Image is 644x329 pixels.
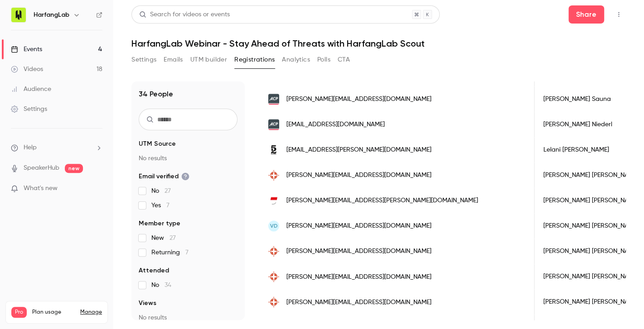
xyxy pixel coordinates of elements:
span: [PERSON_NAME][EMAIL_ADDRESS][DOMAIN_NAME] [286,272,431,281]
button: CTA [338,52,350,67]
span: Email verified [139,172,189,181]
span: [EMAIL_ADDRESS][PERSON_NAME][DOMAIN_NAME] [286,145,431,155]
a: SpeakerHub [24,163,59,173]
span: 34 [165,282,171,288]
p: No results [139,313,237,322]
img: ikarus.at [268,246,279,257]
span: Views [139,299,156,308]
button: Share [568,5,604,24]
div: Events [11,45,42,54]
h6: HarfangLab [34,10,69,19]
span: new [65,164,83,173]
div: Search for videos or events [139,10,230,19]
img: ikarus.at [268,170,279,181]
li: help-dropdown-opener [11,143,102,153]
span: [PERSON_NAME][EMAIL_ADDRESS][DOMAIN_NAME] [286,171,431,180]
span: [PERSON_NAME][EMAIL_ADDRESS][DOMAIN_NAME] [286,247,431,256]
button: Analytics [282,52,310,67]
span: What's new [24,184,58,193]
span: [PERSON_NAME][EMAIL_ADDRESS][DOMAIN_NAME] [286,95,431,104]
img: HarfangLab [11,8,26,22]
span: No [151,186,171,195]
button: Emails [164,52,183,67]
span: No [151,281,171,290]
span: Returning [151,248,189,257]
span: Attended [139,266,169,275]
img: acp.at [268,94,279,105]
span: [PERSON_NAME][EMAIL_ADDRESS][DOMAIN_NAME] [286,221,431,231]
button: Settings [131,52,156,67]
span: 27 [169,235,176,241]
button: Polls [317,52,330,67]
div: Audience [11,85,51,94]
button: UTM builder [190,52,227,67]
img: ikarus.at [268,296,279,307]
img: ikarus.at [268,271,279,282]
span: [PERSON_NAME][EMAIL_ADDRESS][DOMAIN_NAME] [286,297,431,307]
span: 7 [166,202,169,209]
p: No results [139,154,237,163]
span: Member type [139,219,180,228]
span: 7 [185,249,189,256]
span: [PERSON_NAME][EMAIL_ADDRESS][PERSON_NAME][DOMAIN_NAME] [286,196,478,205]
span: [EMAIL_ADDRESS][DOMAIN_NAME] [286,120,385,129]
iframe: Noticeable Trigger [92,185,102,193]
span: Help [24,143,37,153]
img: acp.at [268,119,279,130]
span: Yes [151,201,169,210]
span: Pro [11,307,27,318]
a: Manage [80,309,102,316]
button: Registrations [234,52,275,67]
h1: 34 People [139,89,173,100]
span: New [151,234,176,243]
div: Settings [11,105,47,114]
div: Videos [11,65,43,74]
span: Plan usage [32,309,75,316]
span: VD [270,222,278,230]
h1: HarfangLab Webinar - Stay Ahead of Threats with HarfangLab Scout [131,38,626,49]
span: UTM Source [139,139,176,148]
span: 27 [165,188,171,194]
img: aio.so.ch [268,195,279,206]
img: 52-entertainment.com [268,144,279,155]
